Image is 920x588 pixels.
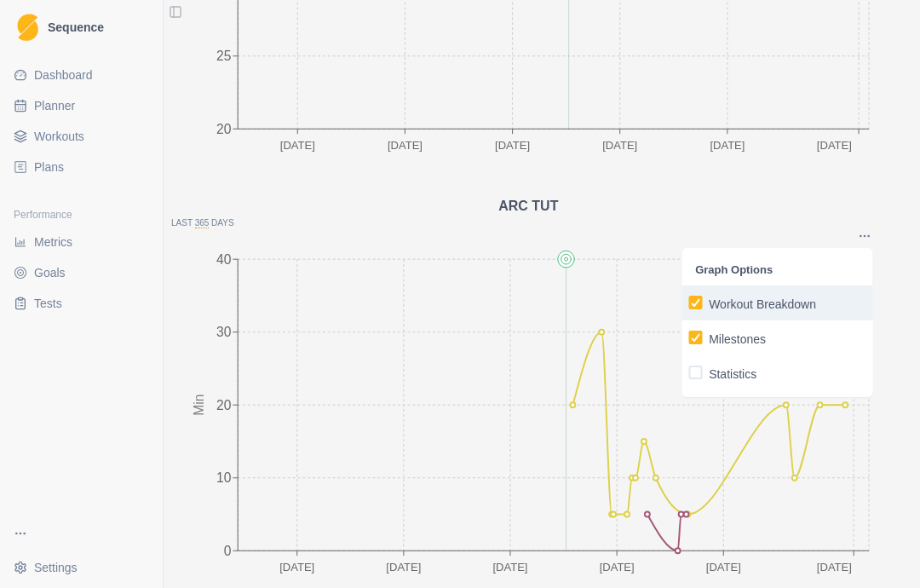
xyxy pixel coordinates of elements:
span: Dashboard [34,66,93,84]
p: Statistics [709,366,756,383]
tspan: 40 [216,251,232,266]
tspan: 10 [216,470,232,485]
text: [DATE] [817,560,852,573]
p: Last Days [171,216,886,229]
text: [DATE] [817,138,852,151]
a: Metrics [7,228,156,256]
tspan: 30 [216,325,232,339]
tspan: 20 [216,121,232,135]
text: [DATE] [386,560,421,573]
button: Settings [7,554,156,581]
tspan: 25 [216,49,232,63]
span: 365 [195,218,210,228]
div: ARC TUT [171,196,886,216]
tspan: 20 [216,397,232,412]
a: Dashboard [7,61,156,89]
span: Goals [34,264,66,281]
span: Metrics [34,233,72,251]
span: Tests [34,295,62,312]
img: Logo [17,14,38,42]
text: [DATE] [495,138,530,151]
a: Workouts [7,123,156,150]
text: [DATE] [600,560,635,573]
text: [DATE] [279,560,314,573]
a: Tests [7,290,156,317]
a: Planner [7,92,156,119]
p: Workout Breakdown [709,296,816,314]
span: Sequence [48,21,104,33]
span: Workouts [34,128,84,145]
text: [DATE] [388,138,423,151]
tspan: 0 [224,543,232,557]
text: [DATE] [710,138,745,151]
div: Performance [7,201,156,228]
p: Graph Options [695,262,859,279]
a: Goals [7,259,156,286]
tspan: Min [192,394,206,415]
a: Plans [7,153,156,181]
text: [DATE] [493,560,528,573]
span: Planner [34,97,75,114]
span: Plans [34,159,64,176]
a: LogoSequence [7,7,156,48]
button: Options [857,229,872,243]
p: Milestones [709,331,766,349]
text: [DATE] [602,138,637,151]
text: [DATE] [706,560,741,573]
text: [DATE] [280,138,315,151]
